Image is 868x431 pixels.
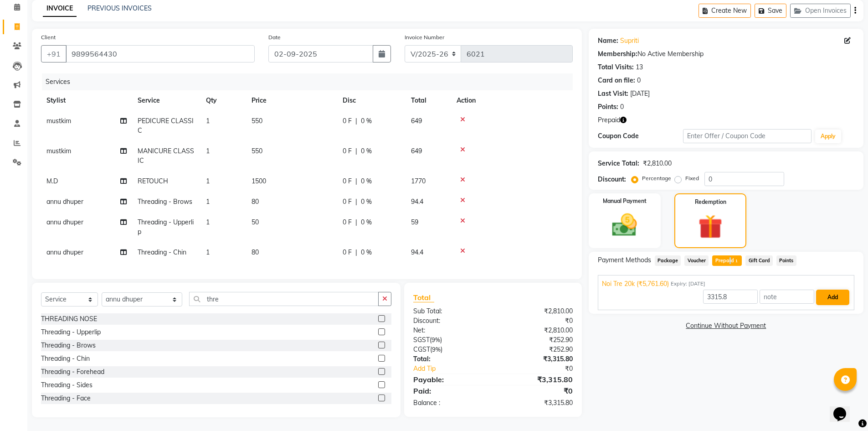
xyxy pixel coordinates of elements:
[411,248,423,256] span: 94.4
[46,117,71,125] span: mustkim
[206,147,210,155] span: 1
[598,76,635,85] div: Card on file:
[343,197,352,207] span: 0 F
[636,62,643,72] div: 13
[816,290,849,305] button: Add
[138,147,194,165] span: MANICURE CLASSIC
[493,306,580,316] div: ₹2,810.00
[406,385,493,396] div: Paid:
[685,174,699,182] label: Fixed
[343,218,352,227] span: 0 F
[138,197,192,206] span: Threading - Brows
[695,198,726,206] label: Redemption
[41,380,92,390] div: Threading - Sides
[604,211,645,239] img: _cash.svg
[41,354,90,363] div: Threading - Chin
[355,177,357,186] span: |
[41,367,104,377] div: Threading - Forehead
[406,354,493,364] div: Total:
[46,218,83,226] span: annu dhuper
[691,212,730,242] img: _gift.svg
[671,280,705,288] span: Expiry: [DATE]
[337,90,406,111] th: Disc
[206,177,210,185] span: 1
[406,364,507,374] a: Add Tip
[598,49,854,59] div: No Active Membership
[268,33,281,42] label: Date
[46,147,71,155] span: mustkim
[252,147,262,155] span: 550
[493,374,580,385] div: ₹3,315.80
[598,255,651,265] span: Payment Methods
[252,177,266,185] span: 1500
[598,36,618,46] div: Name:
[493,354,580,364] div: ₹3,315.80
[46,177,58,185] span: M.D
[431,336,440,343] span: 9%
[598,159,639,168] div: Service Total:
[790,4,851,18] button: Open Invoices
[132,90,200,111] th: Service
[815,130,841,143] button: Apply
[598,89,628,99] div: Last Visit:
[343,146,352,156] span: 0 F
[41,90,132,111] th: Stylist
[598,49,637,59] div: Membership:
[361,146,372,156] span: 0 %
[406,306,493,316] div: Sub Total:
[138,248,186,256] span: Threading - Chin
[200,90,246,111] th: Qty
[830,395,859,422] iframe: chat widget
[41,327,101,337] div: Threading - Upperlip
[406,326,493,335] div: Net:
[355,197,357,207] span: |
[643,159,672,168] div: ₹2,810.00
[46,248,83,256] span: annu dhuper
[602,279,669,289] span: Noi Tre 20k (₹5,761.60)
[493,326,580,335] div: ₹2,810.00
[355,146,357,156] span: |
[41,394,91,403] div: Threading - Face
[206,117,210,125] span: 1
[413,336,430,344] span: SGST
[451,90,573,111] th: Action
[432,346,441,353] span: 9%
[355,218,357,227] span: |
[406,345,493,354] div: ( )
[406,398,493,408] div: Balance :
[252,218,259,226] span: 50
[138,218,194,236] span: Threading - Upperlip
[406,90,451,111] th: Total
[246,90,337,111] th: Price
[343,248,352,257] span: 0 F
[411,197,423,206] span: 94.4
[41,314,97,324] div: THREADING NOSE
[755,4,786,18] button: Save
[361,248,372,257] span: 0 %
[598,131,683,141] div: Coupon Code
[138,177,168,185] span: RETOUCH
[699,4,751,18] button: Create New
[411,147,422,155] span: 649
[413,293,434,302] span: Total
[406,374,493,385] div: Payable:
[87,4,152,12] a: PREVIOUS INVOICES
[760,290,814,304] input: note
[493,398,580,408] div: ₹3,315.80
[776,255,796,266] span: Points
[355,248,357,257] span: |
[43,0,77,17] a: INVOICE
[411,117,422,125] span: 649
[655,255,681,266] span: Package
[411,177,426,185] span: 1770
[603,197,647,205] label: Manual Payment
[41,33,56,42] label: Client
[355,116,357,126] span: |
[361,177,372,186] span: 0 %
[206,248,210,256] span: 1
[343,177,352,186] span: 0 F
[598,115,620,125] span: Prepaid
[642,174,671,182] label: Percentage
[41,341,96,350] div: Threading - Brows
[406,316,493,326] div: Discount:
